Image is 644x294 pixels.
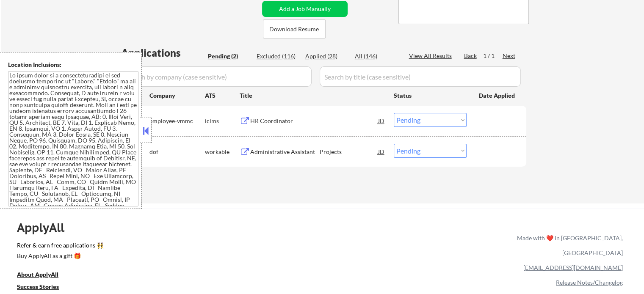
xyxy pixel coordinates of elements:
[17,251,102,262] a: Buy ApplyAll as a gift 🎁
[240,91,386,100] div: Title
[305,52,348,60] div: Applied (28)
[149,148,205,156] div: dof
[262,1,348,17] button: Add a Job Manually
[149,117,205,125] div: employee-vmmc
[355,52,397,60] div: All (146)
[121,66,312,87] input: Search by company (case sensitive)
[121,48,205,58] div: Applications
[556,279,623,286] a: Release Notes/Changelog
[208,52,250,60] div: Pending (2)
[464,52,478,60] div: Back
[205,117,240,125] div: icims
[8,60,138,69] div: Location Inclusions:
[377,144,386,159] div: JD
[17,283,59,290] u: Success Stories
[17,282,70,293] a: Success Stories
[17,242,340,251] a: Refer & earn free applications 👯‍♀️
[394,88,467,103] div: Status
[377,113,386,128] div: JD
[320,66,521,87] input: Search by title (case sensitive)
[17,270,70,280] a: About ApplyAll
[205,91,240,100] div: ATS
[503,52,516,60] div: Next
[523,264,623,271] a: [EMAIL_ADDRESS][DOMAIN_NAME]
[250,148,378,156] div: Administrative Assistant - Projects
[479,91,516,100] div: Date Applied
[17,253,102,259] div: Buy ApplyAll as a gift 🎁
[263,19,326,38] button: Download Resume
[257,52,299,60] div: Excluded (116)
[205,148,240,156] div: workable
[149,91,205,100] div: Company
[17,220,74,235] div: ApplyAll
[250,117,378,125] div: HR Coordinator
[483,52,503,60] div: 1 / 1
[514,231,623,260] div: Made with ❤️ in [GEOGRAPHIC_DATA], [GEOGRAPHIC_DATA]
[409,52,454,60] div: View All Results
[17,271,58,278] u: About ApplyAll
